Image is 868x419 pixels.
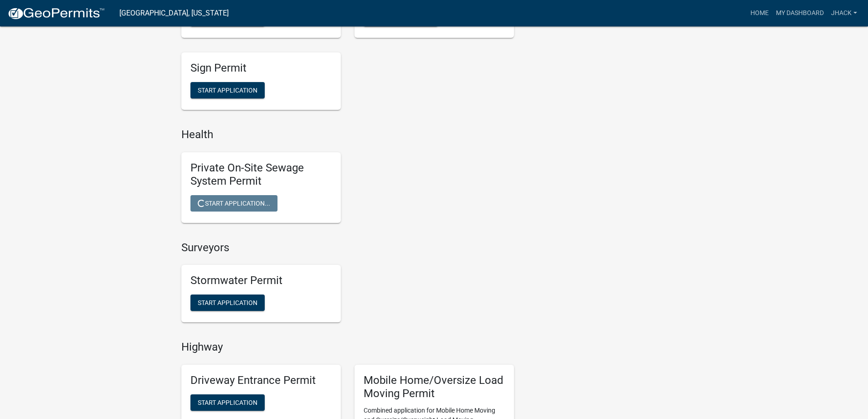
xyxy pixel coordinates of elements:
h5: Private On-Site Sewage System Permit [190,161,332,188]
h4: Highway [181,341,514,354]
h5: Driveway Entrance Permit [190,374,332,387]
a: Home [747,5,772,22]
span: Start Application [198,398,257,406]
button: Start Application [190,295,265,311]
span: Start Application [198,87,257,94]
button: Start Application [190,82,265,98]
button: Start Application [190,394,265,411]
a: jhack [827,5,861,22]
h4: Surveyors [181,241,514,254]
span: Start Application [198,299,257,306]
span: Start Application... [198,199,270,207]
h4: Health [181,128,514,141]
h5: Stormwater Permit [190,274,332,287]
button: Start Application... [190,195,277,212]
a: My Dashboard [772,5,827,22]
a: [GEOGRAPHIC_DATA], [US_STATE] [119,5,229,21]
h5: Sign Permit [190,62,332,75]
h5: Mobile Home/Oversize Load Moving Permit [364,374,505,400]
